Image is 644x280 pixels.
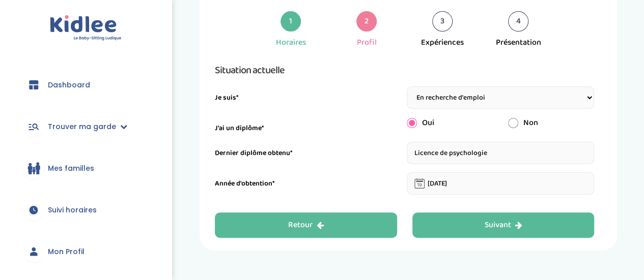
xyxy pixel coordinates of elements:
[412,212,595,238] button: Suivant
[15,108,156,145] a: Trouver ma garde
[215,123,264,134] label: J'ai un diplôme*
[48,80,90,90] span: Dashboard
[48,121,116,132] span: Trouver ma garde
[421,37,464,49] div: Expériences
[48,205,97,215] span: Suivi horaires
[496,37,541,49] div: Présentation
[407,142,595,164] input: Indique l'intitulé de ton diplôme
[215,212,397,238] button: Retour
[215,178,275,189] label: Année d'obtention*
[432,11,453,32] div: 3
[357,37,377,49] div: Profil
[276,37,306,49] div: Horaires
[288,220,324,231] div: Retour
[500,117,602,129] div: Non
[15,192,156,228] a: Suivi horaires
[48,163,94,174] span: Mes familles
[407,172,595,195] input: Date
[508,11,528,32] div: 4
[399,117,500,129] div: Oui
[15,150,156,186] a: Mes familles
[484,220,522,231] div: Suivant
[215,62,594,78] h3: Situation actuelle
[50,15,122,41] img: logo.svg
[215,148,293,159] label: Dernier diplôme obtenu*
[281,11,301,32] div: 1
[356,11,377,32] div: 2
[215,92,239,103] label: Je suis*
[15,233,156,270] a: Mon Profil
[15,67,156,103] a: Dashboard
[48,246,85,257] span: Mon Profil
